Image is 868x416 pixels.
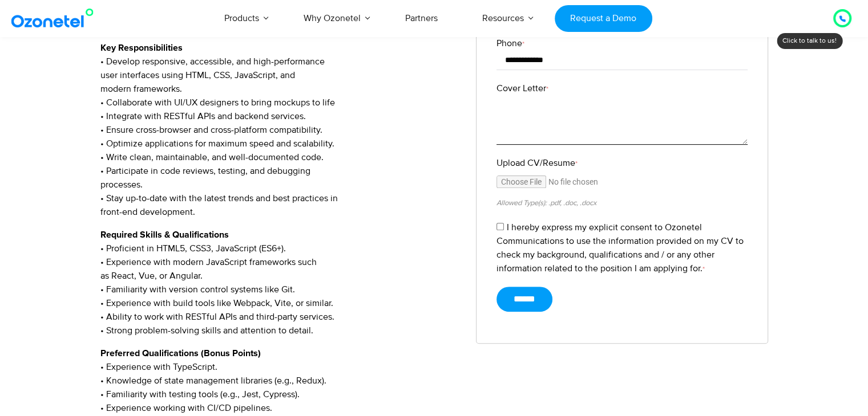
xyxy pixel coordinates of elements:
label: Upload CV/Resume [496,156,748,170]
p: • Develop responsive, accessible, and high-performance user interfaces using HTML, CSS, JavaScrip... [100,41,459,219]
small: Allowed Type(s): .pdf, .doc, .docx [496,198,596,207]
p: • Proficient in HTML5, CSS3, JavaScript (ES6+). • Experience with modern JavaScript frameworks su... [100,228,459,337]
label: Phone [496,36,748,50]
strong: Preferred Qualifications (Bonus Points) [100,349,261,358]
label: Cover Letter [496,81,748,95]
strong: Required Skills & Qualifications [100,230,229,239]
a: Request a Demo [555,5,652,32]
strong: Key Responsibilities [100,43,183,52]
label: I hereby express my explicit consent to Ozonetel Communications to use the information provided o... [496,222,744,274]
